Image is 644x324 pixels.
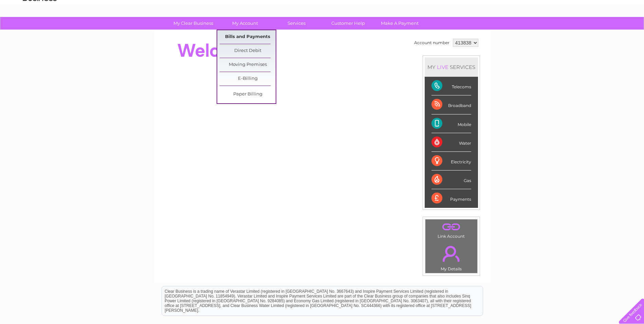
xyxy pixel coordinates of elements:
div: Payments [431,189,471,208]
a: Direct Debit [220,44,276,58]
a: Customer Help [320,17,376,30]
a: . [427,221,476,233]
div: MY SERVICES [425,57,478,77]
a: Moving Premises [220,58,276,72]
a: Services [269,17,325,30]
a: Make A Payment [372,17,428,30]
a: Bills and Payments [220,30,276,44]
a: My Account [217,17,273,30]
div: LIVE [436,64,450,70]
a: 0333 014 3131 [516,3,563,12]
div: Water [431,133,471,152]
div: Gas [431,170,471,189]
a: My Clear Business [165,17,221,30]
td: My Details [425,240,478,273]
a: E-Billing [220,72,276,86]
td: Link Account [425,219,478,240]
div: Electricity [431,152,471,170]
a: Contact [599,29,615,34]
td: Account number [412,37,451,49]
a: Energy [541,29,556,34]
div: Mobile [431,114,471,133]
a: Telecoms [560,29,581,34]
a: . [427,242,476,266]
a: Log out [622,29,638,34]
div: Clear Business is a trading name of Verastar Limited (registered in [GEOGRAPHIC_DATA] No. 3667643... [162,4,483,33]
a: Paper Billing [220,88,276,101]
a: Blog [585,29,595,34]
a: Water [525,29,537,34]
img: logo.png [22,18,57,38]
div: Telecoms [431,77,471,95]
div: Broadband [431,95,471,114]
